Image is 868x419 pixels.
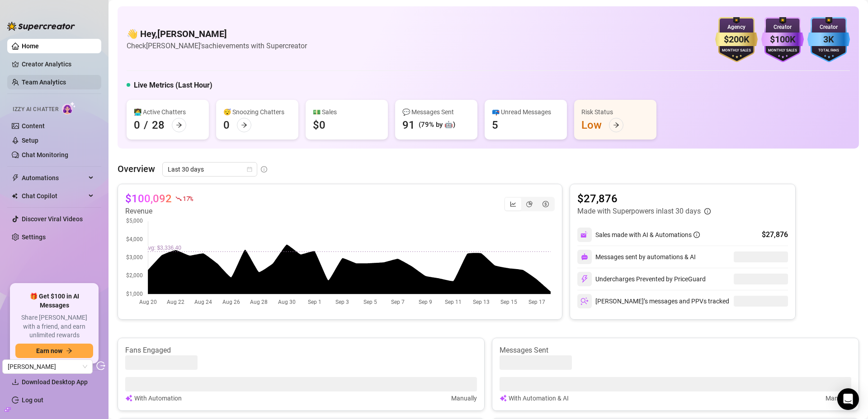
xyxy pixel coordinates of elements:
span: download [12,378,19,386]
span: line-chart [510,201,516,207]
div: Agency [715,23,758,32]
span: info-circle [261,166,267,172]
div: Sales made with AI & Automations [595,230,700,240]
div: Risk Status [581,107,649,117]
span: calendar [247,167,252,172]
div: $100K [761,33,804,47]
img: blue-badge-DgoSNQY1.svg [807,17,850,62]
span: info-circle [704,208,711,214]
div: 👩‍💻 Active Chatters [134,107,202,117]
span: arrow-right [241,122,247,128]
article: Fans Engaged [125,345,477,355]
article: Manually [451,393,477,403]
span: build [5,406,11,413]
div: 5 [492,118,498,132]
div: 28 [152,118,165,132]
span: Share [PERSON_NAME] with a friend, and earn unlimited rewards [15,313,93,340]
a: Setup [22,137,38,144]
span: arrow-right [613,122,619,128]
article: Check [PERSON_NAME]'s achievements with Supercreator [127,40,307,51]
div: (79% by 🤖) [419,120,455,130]
img: svg%3e [580,231,589,239]
span: dollar-circle [542,201,549,207]
a: Chat Monitoring [22,151,68,158]
img: Chat Copilot [12,193,18,199]
a: Content [22,122,45,130]
article: Made with Superpowers in last 30 days [577,206,701,217]
span: Last 30 days [168,163,252,176]
span: thunderbolt [12,174,19,182]
h5: Live Metrics (Last Hour) [134,80,212,91]
span: 🎁 Get $100 in AI Messages [15,292,93,310]
div: Creator [807,23,850,32]
div: 📪 Unread Messages [492,107,560,117]
a: Discover Viral Videos [22,215,83,223]
span: Automations [22,171,86,185]
div: Monthly Sales [715,48,758,54]
a: Team Analytics [22,79,66,86]
article: $100,092 [125,191,172,206]
div: 0 [223,118,230,132]
img: svg%3e [580,275,589,283]
a: Creator Analytics [22,57,94,71]
button: Earn nowarrow-right [15,344,93,358]
img: logo-BBDzfeDw.svg [7,22,75,31]
div: Undercharges Prevented by PriceGuard [577,272,706,286]
span: Chat Copilot [22,189,86,203]
a: Log out [22,396,43,404]
span: fall [175,196,182,202]
article: $27,876 [577,191,711,206]
div: $0 [313,118,325,132]
span: pie-chart [526,201,533,207]
div: 0 [134,118,140,132]
div: Open Intercom Messenger [837,388,859,410]
img: gold-badge-CigiZidd.svg [715,17,758,62]
span: arrow-right [66,348,72,354]
span: Download Desktop App [22,378,88,386]
article: Messages Sent [500,345,851,355]
div: Messages sent by automations & AI [577,250,696,264]
div: $200K [715,33,758,47]
img: svg%3e [581,253,588,261]
span: Riley Hasken [8,360,87,373]
img: svg%3e [580,297,589,305]
div: 😴 Snoozing Chatters [223,107,291,117]
img: purple-badge-B9DA21FR.svg [761,17,804,62]
div: 💵 Sales [313,107,381,117]
span: arrow-right [176,122,182,128]
article: Manually [826,393,851,403]
img: svg%3e [500,393,507,403]
span: Izzy AI Chatter [13,105,58,114]
a: Settings [22,233,46,241]
div: 91 [402,118,415,132]
a: Home [22,42,39,50]
div: Total Fans [807,48,850,54]
span: logout [96,361,105,370]
img: svg%3e [125,393,132,403]
span: Earn now [36,347,62,354]
article: With Automation [134,393,182,403]
div: 💬 Messages Sent [402,107,470,117]
article: Revenue [125,206,193,217]
div: Monthly Sales [761,48,804,54]
div: $27,876 [762,229,788,240]
div: [PERSON_NAME]’s messages and PPVs tracked [577,294,729,308]
article: Overview [118,162,155,176]
img: AI Chatter [62,102,76,115]
article: With Automation & AI [509,393,569,403]
div: Creator [761,23,804,32]
h4: 👋 Hey, [PERSON_NAME] [127,28,307,40]
span: 17 % [183,194,193,203]
div: 3K [807,33,850,47]
div: segmented control [504,197,555,211]
span: info-circle [693,232,700,238]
